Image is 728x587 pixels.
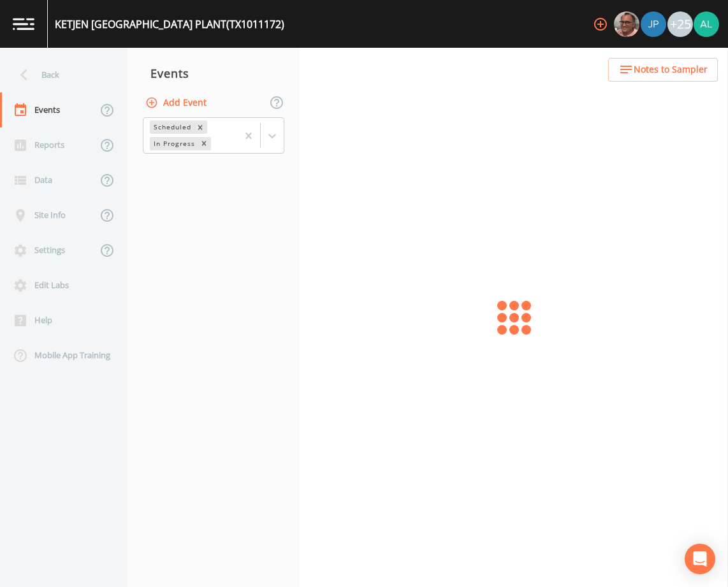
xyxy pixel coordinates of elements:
div: In Progress [150,137,197,150]
img: 41241ef155101aa6d92a04480b0d0000 [641,11,666,37]
div: Open Intercom Messenger [685,544,715,574]
div: Remove In Progress [197,137,211,150]
div: Remove Scheduled [193,120,207,134]
div: Events [127,57,300,89]
div: Joshua gere Paul [640,11,667,37]
span: Notes to Sampler [634,62,708,78]
img: e2d790fa78825a4bb76dcb6ab311d44c [614,11,639,37]
button: Add Event [143,91,212,115]
div: +25 [667,11,693,37]
img: 30a13df2a12044f58df5f6b7fda61338 [694,11,719,37]
img: logo [13,18,34,30]
button: Notes to Sampler [608,58,718,82]
div: KETJEN [GEOGRAPHIC_DATA] PLANT (TX1011172) [55,17,284,32]
div: Mike Franklin [613,11,640,37]
div: Scheduled [150,120,193,134]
